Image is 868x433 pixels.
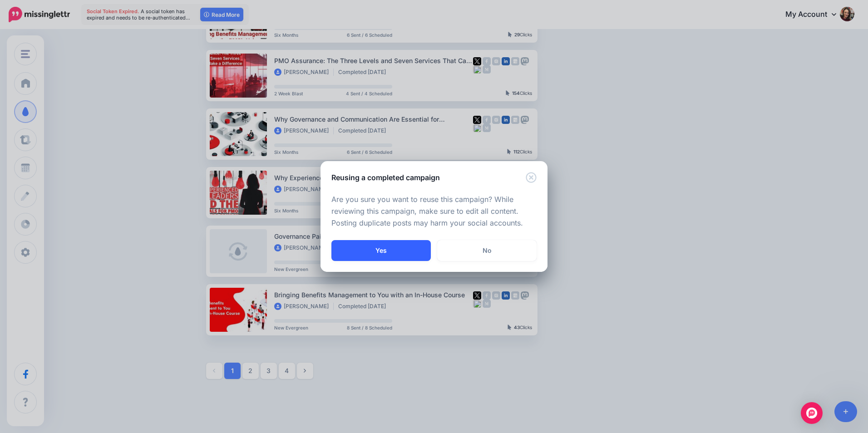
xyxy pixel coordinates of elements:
[526,172,537,183] button: Close
[437,240,537,261] a: No
[331,240,431,261] button: Yes
[331,172,440,183] h5: Reusing a completed campaign
[331,194,537,229] p: Are you sure you want to reuse this campaign? While reviewing this campaign, make sure to edit al...
[801,402,823,424] div: Open Intercom Messenger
